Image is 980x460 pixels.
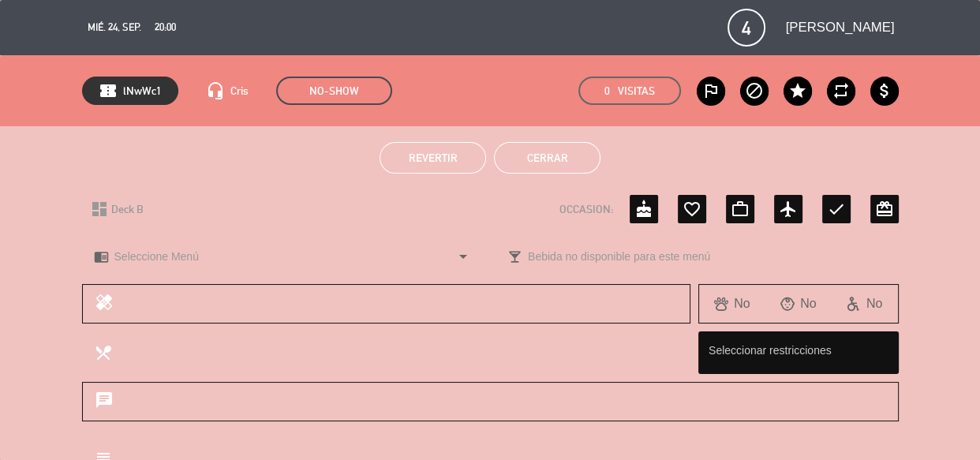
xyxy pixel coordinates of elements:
[827,200,846,219] i: check
[155,19,176,36] span: 20:00
[206,81,225,100] i: headset_mic
[745,81,764,100] i: block
[528,248,710,266] span: Bebida no disponible para este menú
[507,249,522,264] i: local_bar
[634,200,653,219] i: cake
[683,200,701,219] i: favorite_border
[765,294,832,314] div: No
[701,81,720,100] i: outlined_flag
[111,200,144,219] span: Deck B
[832,294,898,314] div: No
[94,343,111,361] i: local_dining
[276,77,392,105] span: NO-SHOW
[99,81,118,100] span: confirmation_number
[731,200,750,219] i: work_outline
[409,151,458,164] span: Revertir
[494,142,600,174] button: Cerrar
[95,293,114,315] i: healing
[832,81,851,100] i: repeat
[90,200,109,219] i: dashboard
[699,294,765,314] div: No
[559,200,613,219] span: OCCASION:
[454,247,473,266] i: arrow_drop_down
[95,391,114,413] i: chat
[114,248,199,266] span: Seleccione Menú
[230,82,249,100] span: Cris
[788,81,807,100] i: star
[123,82,162,100] span: lNwWc1
[779,200,798,219] i: airplanemode_active
[604,82,610,100] span: 0
[875,81,894,100] i: attach_money
[94,249,109,264] i: chrome_reader_mode
[728,9,765,47] span: 4
[380,142,486,174] button: Revertir
[618,82,655,100] em: Visitas
[785,17,894,38] span: [PERSON_NAME]
[88,19,141,36] span: mié. 24, sep.
[875,200,894,219] i: card_giftcard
